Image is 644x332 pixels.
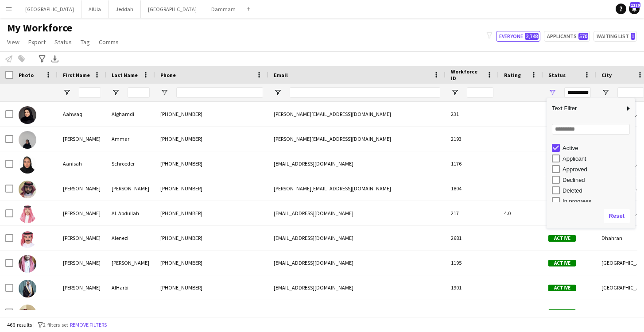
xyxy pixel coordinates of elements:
img: Aahwaq Alghamdi [19,106,36,124]
div: [PERSON_NAME][EMAIL_ADDRESS][DOMAIN_NAME] [268,300,446,324]
span: Active [548,260,576,266]
img: Abdulaziz AlHarbi [19,280,36,297]
div: [PERSON_NAME] [106,176,155,201]
input: Phone Filter Input [176,87,263,98]
div: [PERSON_NAME] [58,176,106,201]
div: [PERSON_NAME] [58,300,106,324]
div: [PERSON_NAME][EMAIL_ADDRESS][DOMAIN_NAME] [268,102,446,126]
div: [PERSON_NAME] [58,275,106,300]
span: City [601,72,612,78]
div: [PHONE_NUMBER] [155,176,268,201]
div: 1176 [446,151,499,176]
span: My Workforce [7,21,72,35]
app-action-btn: Advanced filters [37,54,47,64]
div: [EMAIL_ADDRESS][DOMAIN_NAME] [268,201,446,225]
img: Abdulaziz Almutairi [19,305,36,322]
span: Phone [160,72,176,78]
div: Aanisah [58,151,106,176]
span: Last Name [112,72,138,78]
div: Filter List [547,132,635,249]
div: [PHONE_NUMBER] [155,226,268,250]
span: Export [28,38,46,46]
div: 1174 [446,300,499,324]
div: AlHarbi [106,275,155,300]
span: Text Filter [547,101,625,116]
span: 1220 [630,2,640,8]
div: [PHONE_NUMBER] [155,127,268,151]
img: Abdulaziz Alfaify [19,255,36,273]
input: City Filter Input [617,87,644,98]
img: Abdulaziz AL Abdullah [19,205,36,223]
span: View [7,38,19,46]
a: 1220 [629,4,640,14]
a: Tag [77,36,93,48]
button: Everyone2,748 [496,31,540,42]
a: Comms [95,36,122,48]
a: View [4,36,23,48]
div: Declined [563,177,632,183]
input: Last Name Filter Input [128,87,150,98]
span: Active [548,309,576,316]
span: Tag [81,38,90,46]
div: 1195 [446,251,499,275]
div: Deleted [563,187,632,194]
div: [PERSON_NAME][EMAIL_ADDRESS][DOMAIN_NAME] [268,176,446,201]
span: 1 [631,33,635,40]
input: Search filter values [552,124,630,135]
div: 2681 [446,226,499,250]
div: 4.0 [499,201,543,225]
div: [PERSON_NAME] [58,127,106,151]
div: Alghamdi [106,102,155,126]
div: Column Filter [547,98,635,228]
button: Open Filter Menu [63,89,71,97]
button: Open Filter Menu [112,89,120,97]
span: 570 [578,33,588,40]
img: Abdulaziz Alenezi [19,230,36,248]
button: [GEOGRAPHIC_DATA] [18,0,81,18]
input: Workforce ID Filter Input [467,87,493,98]
input: First Name Filter Input [79,87,101,98]
div: Ammar [106,127,155,151]
span: Active [548,235,576,242]
div: 1901 [446,275,499,300]
div: Applicant [563,155,632,162]
div: Almutairi [106,300,155,324]
button: Applicants570 [544,31,590,42]
button: Jeddah [109,0,141,18]
div: [EMAIL_ADDRESS][DOMAIN_NAME] [268,226,446,250]
div: [PHONE_NUMBER] [155,102,268,126]
div: [EMAIL_ADDRESS][DOMAIN_NAME] [268,151,446,176]
div: [EMAIL_ADDRESS][DOMAIN_NAME] [268,251,446,275]
span: Email [274,72,288,78]
span: Rating [504,72,521,78]
div: AL Abdullah [106,201,155,225]
input: Email Filter Input [290,87,440,98]
div: Active [563,145,632,151]
div: 1804 [446,176,499,201]
div: [PERSON_NAME] [58,226,106,250]
img: Aanisah Schroeder [19,156,36,174]
div: Alenezi [106,226,155,250]
div: [PHONE_NUMBER] [155,251,268,275]
div: [PERSON_NAME][EMAIL_ADDRESS][DOMAIN_NAME] [268,127,446,151]
button: AlUla [81,0,109,18]
span: First Name [63,72,90,78]
div: [PHONE_NUMBER] [155,201,268,225]
div: 231 [446,102,499,126]
button: Open Filter Menu [601,89,609,97]
img: Abdulaziz Abdulaziz [19,181,36,198]
span: Comms [99,38,119,46]
div: [PERSON_NAME] [106,251,155,275]
button: Remove filters [68,320,109,330]
div: 217 [446,201,499,225]
span: Status [548,72,566,78]
div: Schroeder [106,151,155,176]
button: Open Filter Menu [274,89,282,97]
button: Open Filter Menu [548,89,556,97]
span: Photo [19,72,34,78]
div: [PERSON_NAME] [58,251,106,275]
button: Reset [604,209,630,223]
button: Open Filter Menu [451,89,459,97]
div: 2193 [446,127,499,151]
span: 2,748 [525,33,539,40]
